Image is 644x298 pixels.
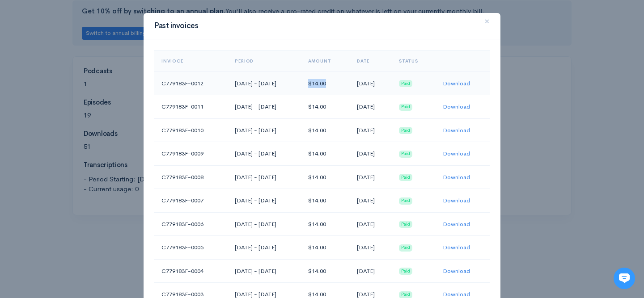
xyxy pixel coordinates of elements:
span: Paid [399,151,412,158]
td: [DATE] [350,142,392,166]
td: [DATE] - [DATE] [228,259,301,283]
a: Download [443,103,470,110]
td: [DATE] - [DATE] [228,165,301,189]
a: Download [443,150,470,157]
span: × [484,15,490,28]
span: Paid [399,197,412,205]
span: Paid [399,244,412,252]
td: [DATE] - [DATE] [228,95,301,119]
td: [DATE] - [DATE] [228,71,301,95]
h3: Past invoices [154,20,199,32]
td: $14.00 [301,165,350,189]
td: [DATE] - [DATE] [228,236,301,260]
td: $14.00 [301,142,350,166]
td: $14.00 [301,259,350,283]
td: [DATE] [350,212,392,236]
th: Period [228,50,301,71]
a: Download [443,243,470,251]
span: Paid [399,127,412,134]
a: Download [443,290,470,298]
p: Find an answer quickly [12,153,167,164]
h1: Hi 👋 [13,43,165,58]
td: C779183F-0006 [154,212,228,236]
th: Date [350,50,392,71]
th: Amount [301,50,350,71]
a: Download [443,197,470,204]
span: Paid [399,221,412,228]
input: Search articles [26,168,160,186]
td: [DATE] [350,259,392,283]
td: [DATE] - [DATE] [228,118,301,142]
span: Paid [399,80,412,87]
th: Invioce [154,50,228,71]
span: New conversation [58,124,107,131]
td: $14.00 [301,212,350,236]
a: Download [443,173,470,181]
td: [DATE] [350,71,392,95]
td: C779183F-0011 [154,95,228,119]
td: $14.00 [301,189,350,213]
span: Paid [399,174,412,181]
td: C779183F-0009 [154,142,228,166]
span: Paid [399,104,412,111]
h2: Just let us know if you need anything and we'll be happy to help! 🙂 [13,59,165,102]
td: [DATE] - [DATE] [228,212,301,236]
td: C779183F-0010 [154,118,228,142]
td: $14.00 [301,71,350,95]
td: [DATE] [350,165,392,189]
span: Paid [399,268,412,275]
td: $14.00 [301,95,350,119]
td: [DATE] - [DATE] [228,189,301,213]
a: Download [443,267,470,275]
a: Download [443,80,470,87]
button: New conversation [14,118,165,136]
td: C779183F-0008 [154,165,228,189]
td: $14.00 [301,236,350,260]
th: Status [392,50,436,71]
td: C779183F-0005 [154,236,228,260]
td: [DATE] [350,189,392,213]
td: [DATE] [350,236,392,260]
td: C779183F-0004 [154,259,228,283]
td: [DATE] [350,118,392,142]
td: [DATE] - [DATE] [228,142,301,166]
td: C779183F-0007 [154,189,228,213]
a: Download [443,220,470,228]
td: C779183F-0012 [154,71,228,95]
button: Close [474,9,500,34]
iframe: gist-messenger-bubble-iframe [614,268,635,289]
td: [DATE] [350,95,392,119]
td: $14.00 [301,118,350,142]
a: Download [443,126,470,134]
